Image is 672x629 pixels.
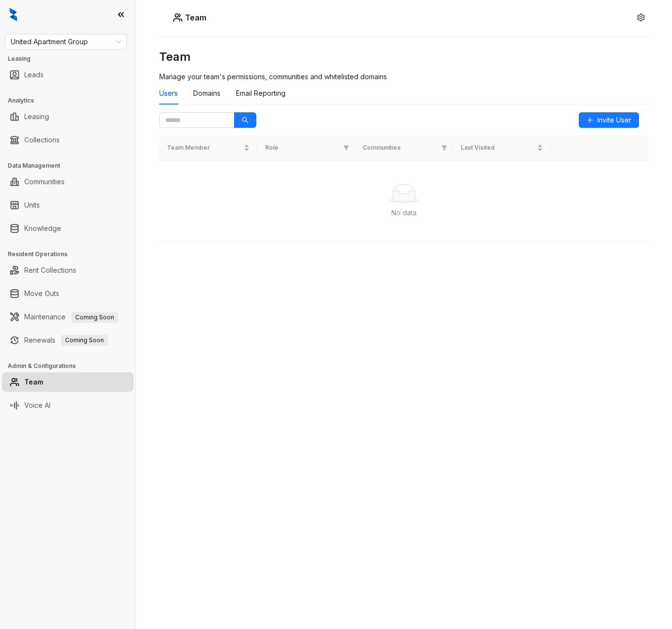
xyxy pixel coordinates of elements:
h3: Admin & Configurations [8,362,135,370]
span: Manage your team's permissions, communities and whitelisted domains [159,72,387,81]
a: RenewalsComing Soon [24,331,108,350]
a: Communities [24,172,65,192]
div: Email Reporting [236,88,286,99]
li: Units [2,195,134,215]
span: Last Visited [461,143,536,153]
li: Team [2,372,134,392]
li: Knowledge [2,219,134,238]
h5: Team [183,12,206,23]
th: Role [257,135,355,161]
span: filter [439,141,449,155]
div: No data [171,208,637,218]
h3: Data Management [8,161,135,170]
div: Users [159,88,178,99]
a: Rent Collections [24,261,76,280]
span: setting [637,14,645,21]
h3: Resident Operations [8,250,135,259]
li: Communities [2,172,134,192]
span: Invite User [597,115,631,125]
h3: Analytics [8,96,135,105]
li: Renewals [2,331,134,350]
li: Leads [2,65,134,85]
div: Domains [193,88,220,99]
a: Voice AI [24,396,50,415]
span: United Apartment Group [11,35,121,49]
span: filter [341,141,351,155]
th: Team Member [159,135,257,161]
a: Units [24,195,40,215]
img: logo [10,8,17,21]
span: Communities [363,143,437,153]
li: Maintenance [2,307,134,327]
span: Team Member [167,143,242,153]
img: Users [173,13,183,22]
li: Move Outs [2,284,134,303]
li: Leasing [2,107,134,126]
li: Rent Collections [2,261,134,280]
h3: Team [159,49,649,65]
span: Coming Soon [71,312,118,323]
a: Leads [24,65,44,85]
li: Collections [2,130,134,150]
span: filter [343,145,349,151]
span: Coming Soon [61,335,108,346]
a: Team [24,372,43,392]
h3: Leasing [8,54,135,63]
span: filter [441,145,447,151]
a: Collections [24,130,60,150]
a: Leasing [24,107,49,126]
span: plus [587,117,593,123]
button: Invite User [579,112,639,128]
a: Knowledge [24,219,61,238]
span: Role [265,143,340,153]
li: Voice AI [2,396,134,415]
th: Last Visited [453,135,551,161]
span: search [242,117,249,123]
a: Move Outs [24,284,59,303]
